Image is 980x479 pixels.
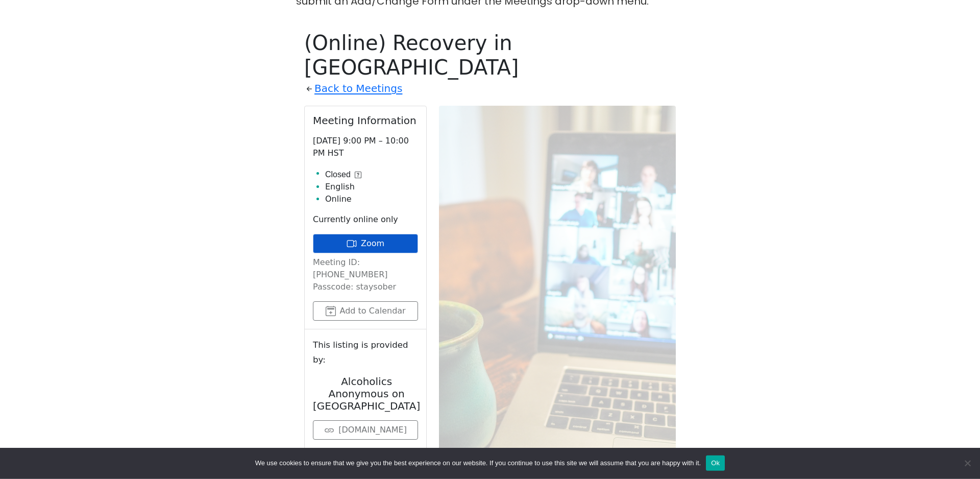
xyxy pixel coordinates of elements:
li: English [325,181,418,193]
p: Currently online only [313,213,418,226]
li: Online [325,193,418,205]
button: Closed [325,169,361,181]
p: [DATE] 9:00 PM – 10:00 PM HST [313,135,418,159]
h2: Alcoholics Anonymous on [GEOGRAPHIC_DATA] [313,375,420,412]
h1: (Online) Recovery in [GEOGRAPHIC_DATA] [304,31,676,80]
span: We use cookies to ensure that we give you the best experience on our website. If you continue to ... [255,458,701,468]
p: Meeting ID: [PHONE_NUMBER] Passcode: staysober [313,256,418,293]
a: Zoom [313,234,418,253]
button: Ok [706,456,725,471]
a: [DOMAIN_NAME] [313,420,418,440]
span: No [962,458,972,468]
small: This listing is provided by: [313,338,418,367]
a: Back to Meetings [314,80,402,98]
h2: Meeting Information [313,114,418,127]
button: Add to Calendar [313,301,418,321]
span: Closed [325,169,351,181]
